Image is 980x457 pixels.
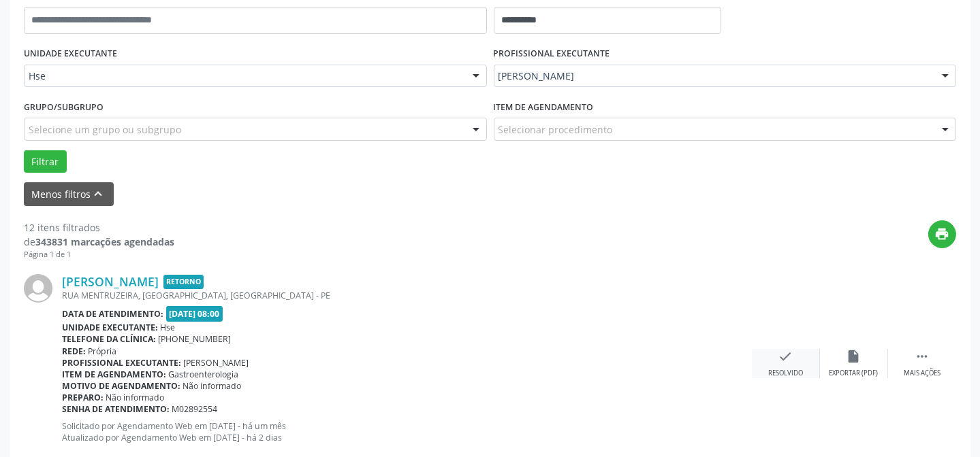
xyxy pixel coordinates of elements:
span: Selecionar procedimento [499,122,613,137]
b: Motivo de agendamento: [62,380,180,392]
div: Exportar (PDF) [829,369,879,378]
b: Item de agendamento: [62,369,166,380]
button: Filtrar [24,150,67,173]
span: [PERSON_NAME] [499,69,929,83]
a: [PERSON_NAME] [62,274,159,289]
span: Própria [89,345,117,357]
div: 12 itens filtrados [24,220,174,235]
div: Página 1 de 1 [24,249,174,260]
b: Telefone da clínica: [62,333,156,345]
div: Mais ações [904,369,941,378]
span: Hse [161,322,176,333]
b: Preparo: [62,392,104,403]
strong: 343831 marcações agendadas [35,235,174,248]
span: Não informado [106,392,165,403]
i: keyboard_arrow_up [91,186,106,201]
span: [PHONE_NUMBER] [159,333,232,345]
img: img [24,274,52,303]
i: check [778,349,793,364]
span: Hse [29,69,459,83]
button: Menos filtroskeyboard_arrow_up [24,182,114,206]
i: print [935,226,950,241]
p: Solicitado por Agendamento Web em [DATE] - há um mês Atualizado por Agendamento Web em [DATE] - h... [62,420,752,443]
i:  [915,349,930,364]
span: Não informado [183,380,242,392]
span: Retorno [163,275,204,289]
span: Gastroenterologia [169,369,239,380]
button: print [928,220,956,248]
span: [DATE] 08:00 [166,306,223,322]
span: M02892554 [172,403,218,415]
b: Data de atendimento: [62,308,163,320]
label: Item de agendamento [494,97,594,118]
label: UNIDADE EXECUTANTE [24,44,117,65]
i: insert_drive_file [847,349,862,364]
b: Unidade executante: [62,322,158,333]
div: RUA MENTRUZEIRA, [GEOGRAPHIC_DATA], [GEOGRAPHIC_DATA] - PE [62,290,752,301]
label: PROFISSIONAL EXECUTANTE [494,44,610,65]
label: Grupo/Subgrupo [24,97,104,118]
b: Rede: [62,345,86,357]
b: Profissional executante: [62,357,181,369]
div: Resolvido [768,369,803,378]
div: de [24,235,174,249]
span: [PERSON_NAME] [184,357,249,369]
span: Selecione um grupo ou subgrupo [29,122,181,137]
b: Senha de atendimento: [62,403,170,415]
